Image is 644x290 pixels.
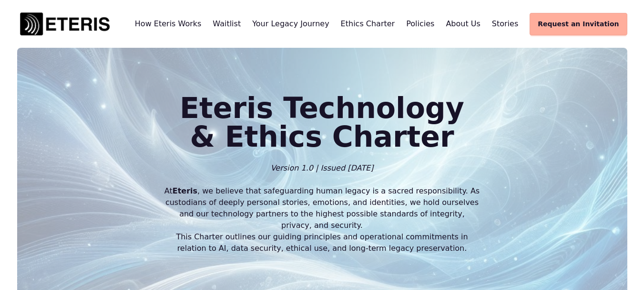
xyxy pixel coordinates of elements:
[530,13,627,35] a: Request Invitation to Join Eteris Waitlist
[213,19,241,28] span: Waitlist
[492,19,518,28] span: Stories
[252,19,329,28] span: Your Legacy Journey
[406,19,434,28] span: Policies
[68,94,576,151] h1: Eteris Technology & Ethics Charter
[17,10,112,38] img: Eteris Logo
[446,19,480,28] span: About Us
[173,186,197,195] strong: Eteris
[135,19,202,28] span: How Eteris Works
[271,163,374,172] em: Version 1.0 | Issued [DATE]
[135,19,202,28] a: How Eteris Life Works
[164,185,480,231] p: At , we believe that safeguarding human legacy is a sacred responsibility. As custodians of deepl...
[252,19,329,28] a: Eteris Life Legacy Journey
[341,19,395,28] a: Eteris Technology and Ethics Council
[341,19,395,28] span: Ethics Charter
[538,19,619,29] span: Request an Invitation
[446,19,480,28] a: Read About Eteris Life
[164,231,480,254] p: This Charter outlines our guiding principles and operational commitments in relation to AI, data ...
[492,19,518,28] a: Eteris Stories
[406,19,434,28] a: Eteris Life Policies
[213,19,241,28] a: Eteris Life Waitlist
